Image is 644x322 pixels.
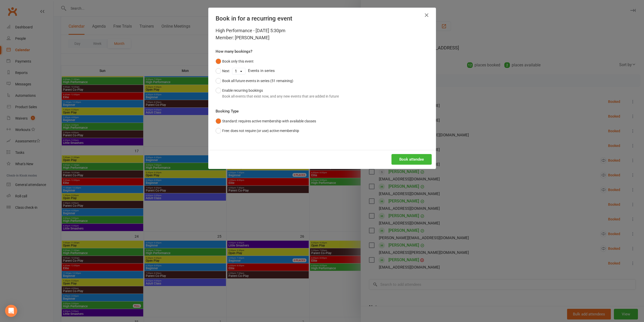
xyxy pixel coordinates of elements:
[222,78,293,84] div: Book all future events in series (51 remaining)
[216,56,254,66] button: Book only this event
[391,154,432,165] button: Book attendee
[222,93,339,99] div: Book all events that exist now, and any new events that are added in future
[216,66,230,76] button: Next
[216,108,239,114] label: Booking Type
[216,15,429,22] h4: Book in for a recurring event
[423,11,431,19] button: Close
[216,116,316,126] button: Standard: requires active membership with available classes
[216,66,429,76] div: Events in series
[216,48,252,54] label: How many bookings?
[216,76,293,86] button: Book all future events in series (51 remaining)
[5,305,17,317] div: Open Intercom Messenger
[216,126,299,136] button: Free: does not require (or use) active membership
[216,86,339,101] button: Enable recurring bookingsBook all events that exist now, and any new events that are added in future
[216,27,429,41] div: High Performance - [DATE] 5:30pm Member: [PERSON_NAME]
